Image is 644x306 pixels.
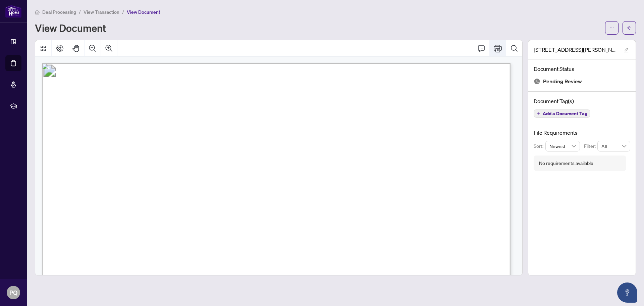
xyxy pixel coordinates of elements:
[84,9,119,15] span: View Transaction
[534,46,618,54] span: [STREET_ADDRESS][PERSON_NAME] sheet - [PERSON_NAME] to Review.pdf
[543,77,582,86] span: Pending Review
[534,97,630,105] h4: Document Tag(s)
[609,26,614,30] span: ellipsis
[627,26,632,30] span: arrow-left
[534,129,630,137] h4: File Requirements
[42,9,76,15] span: Deal Processing
[549,141,576,151] span: Newest
[537,112,540,115] span: plus
[543,111,587,116] span: Add a Document Tag
[534,65,630,73] h4: Document Status
[539,160,593,167] div: No requirements available
[617,282,637,303] button: Open asap
[9,288,17,297] span: PQ
[35,10,40,14] span: home
[584,142,597,150] p: Filter:
[534,142,545,150] p: Sort:
[127,9,160,15] span: View Document
[601,141,626,151] span: All
[35,23,106,33] h1: View Document
[534,78,540,85] img: Document Status
[122,8,124,16] li: /
[534,110,590,118] button: Add a Document Tag
[79,8,81,16] li: /
[5,5,21,17] img: logo
[624,48,629,52] span: edit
